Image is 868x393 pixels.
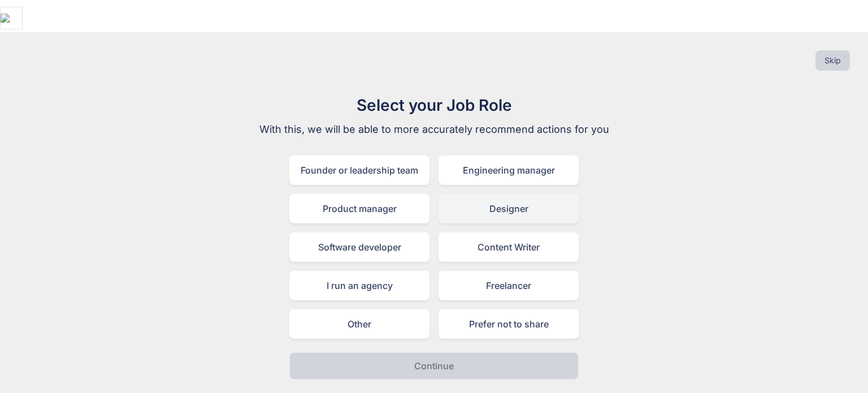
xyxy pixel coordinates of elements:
[289,156,429,185] div: Founder or leadership team
[439,232,579,262] div: Content Writer
[439,156,579,185] div: Engineering manager
[439,271,579,300] div: Freelancer
[244,93,624,117] h1: Select your Job Role
[289,194,429,223] div: Product manager
[439,309,579,339] div: Prefer not to share
[244,122,624,137] p: With this, we will be able to more accurately recommend actions for you
[815,50,850,71] button: Skip
[289,232,429,262] div: Software developer
[439,194,579,223] div: Designer
[289,352,579,379] button: Continue
[414,359,454,373] p: Continue
[289,271,429,300] div: I run an agency
[289,309,429,339] div: Other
